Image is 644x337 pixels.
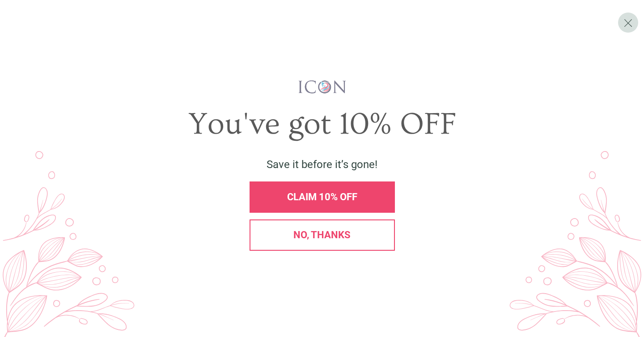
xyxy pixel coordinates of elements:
[297,80,347,95] img: iconwallstickersl_1754656298800.png
[287,191,357,202] span: CLAIM 10% OFF
[623,16,633,29] span: X
[267,158,377,171] span: Save it before it’s gone!
[293,229,351,240] span: No, thanks
[188,107,456,142] span: You've got 10% OFF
